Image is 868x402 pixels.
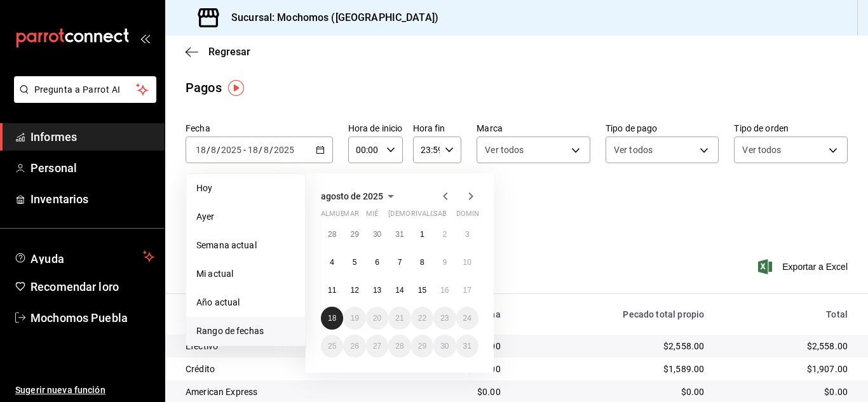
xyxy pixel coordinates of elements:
button: 28 de julio de 2025 [321,223,343,246]
font: 28 [395,342,403,351]
button: 10 de agosto de 2025 [456,251,478,274]
font: / [207,145,210,155]
button: 30 de julio de 2025 [366,223,388,246]
abbr: 28 de julio de 2025 [328,230,336,239]
abbr: 16 de agosto de 2025 [440,286,449,295]
font: / [217,145,220,155]
font: American Express [186,387,257,397]
a: Pregunta a Parrot AI [9,92,156,105]
abbr: martes [343,210,358,223]
abbr: 29 de agosto de 2025 [418,342,426,351]
font: Regresar [208,46,250,58]
abbr: 10 de agosto de 2025 [463,258,471,267]
input: -- [210,145,217,155]
button: 26 de agosto de 2025 [343,335,365,358]
abbr: 29 de julio de 2025 [350,230,358,239]
font: 25 [328,342,336,351]
font: 9 [442,258,447,267]
font: 30 [373,230,381,239]
font: Inventarios [31,192,88,206]
abbr: domingo [456,210,487,223]
font: 10 [463,258,471,267]
abbr: 7 de agosto de 2025 [398,258,402,267]
button: 8 de agosto de 2025 [411,251,433,274]
button: 25 de agosto de 2025 [321,335,343,358]
font: Sucursal: Mochomos ([GEOGRAPHIC_DATA]) [231,11,438,23]
font: Hoy [196,183,212,193]
button: 16 de agosto de 2025 [433,279,456,302]
font: Semana actual [196,240,257,250]
input: -- [247,145,259,155]
input: -- [195,145,207,155]
font: 31 [463,342,471,351]
font: Tipo de orden [734,123,789,133]
button: Pregunta a Parrot AI [14,76,156,103]
abbr: 9 de agosto de 2025 [442,258,447,267]
abbr: 21 de agosto de 2025 [395,314,403,323]
font: / [269,145,273,155]
button: agosto de 2025 [321,189,398,204]
font: mié [366,210,378,218]
abbr: 11 de agosto de 2025 [328,286,336,295]
font: Ver todos [614,145,653,155]
font: - [243,145,246,155]
font: Rango de fechas [196,326,264,336]
font: Ver todos [742,145,781,155]
font: $0.00 [477,387,501,397]
abbr: 13 de agosto de 2025 [373,286,381,295]
abbr: miércoles [366,210,378,223]
abbr: 19 de agosto de 2025 [350,314,358,323]
font: 2 [442,230,447,239]
abbr: 22 de agosto de 2025 [418,314,426,323]
font: 20 [373,314,381,323]
font: $2,558.00 [807,341,848,351]
abbr: 4 de agosto de 2025 [330,258,334,267]
font: 31 [395,230,403,239]
abbr: 14 de agosto de 2025 [395,286,403,295]
button: 15 de agosto de 2025 [411,279,433,302]
font: 16 [440,286,449,295]
abbr: 8 de agosto de 2025 [420,258,424,267]
abbr: 31 de agosto de 2025 [463,342,471,351]
button: 2 de agosto de 2025 [433,223,456,246]
abbr: 3 de agosto de 2025 [465,230,470,239]
font: $0.00 [681,387,705,397]
button: 11 de agosto de 2025 [321,279,343,302]
button: 7 de agosto de 2025 [388,251,410,274]
abbr: lunes [321,210,358,223]
abbr: 15 de agosto de 2025 [418,286,426,295]
font: Pagos [186,80,222,95]
button: 9 de agosto de 2025 [433,251,456,274]
img: Marcador de información sobre herramientas [228,80,244,96]
button: 6 de agosto de 2025 [366,251,388,274]
font: rivalizar [411,210,446,218]
button: 22 de agosto de 2025 [411,307,433,330]
font: Marca [477,123,503,133]
font: Ayer [196,211,215,222]
font: $1,907.00 [807,364,848,374]
font: Hora de inicio [348,123,403,133]
abbr: 30 de agosto de 2025 [440,342,449,351]
font: 14 [395,286,403,295]
button: 19 de agosto de 2025 [343,307,365,330]
font: 27 [373,342,381,351]
button: 21 de agosto de 2025 [388,307,410,330]
font: Informes [31,130,77,144]
input: ---- [273,145,295,155]
font: Total [826,309,848,319]
font: Ver todos [485,145,524,155]
font: 15 [418,286,426,295]
font: 3 [465,230,470,239]
button: 1 de agosto de 2025 [411,223,433,246]
abbr: 30 de julio de 2025 [373,230,381,239]
font: $2,558.00 [663,341,704,351]
button: Exportar a Excel [761,259,848,274]
button: 14 de agosto de 2025 [388,279,410,302]
font: Pecado total propio [623,309,704,319]
font: 1 [420,230,424,239]
font: Fecha [186,123,210,133]
button: 31 de agosto de 2025 [456,335,478,358]
abbr: 20 de agosto de 2025 [373,314,381,323]
abbr: 23 de agosto de 2025 [440,314,449,323]
button: 29 de julio de 2025 [343,223,365,246]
